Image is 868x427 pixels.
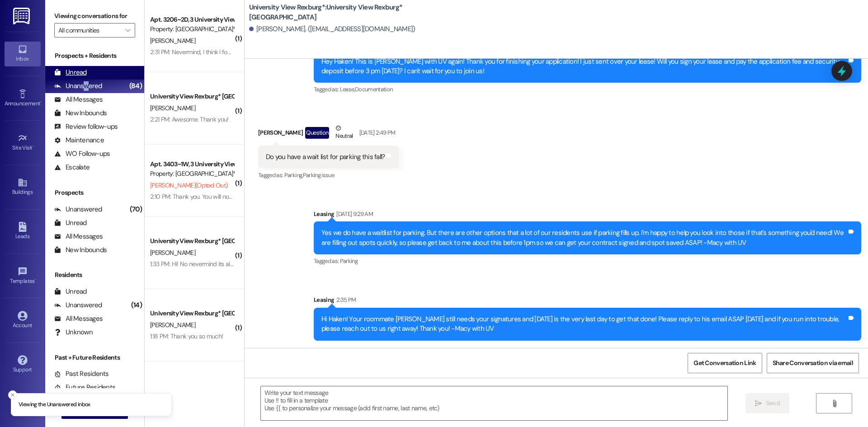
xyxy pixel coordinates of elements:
[54,245,107,255] div: New Inbounds
[334,123,354,142] div: Neutral
[284,171,303,179] span: Parking ,
[340,85,355,93] span: Lease ,
[150,48,420,56] div: 2:31 PM: Nevermind, I think I found it. [PERSON_NAME] not moving in according to [DATE] evening's...
[45,353,144,362] div: Past + Future Residents
[150,332,223,340] div: 1:18 PM: Thank you so much!
[54,81,102,91] div: Unanswered
[125,27,130,34] i: 
[54,9,135,23] label: Viewing conversations for
[54,314,103,324] div: All Messages
[314,209,861,222] div: Leasing
[54,163,90,172] div: Escalate
[150,236,234,246] div: University View Rexburg* [GEOGRAPHIC_DATA]
[54,108,107,118] div: New Inbounds
[314,254,861,267] div: Tagged as:
[258,169,400,182] div: Tagged as:
[54,300,102,310] div: Unanswered
[340,257,358,265] span: Parking
[150,181,227,189] span: [PERSON_NAME] (Opted Out)
[54,369,109,379] div: Past Residents
[773,358,853,368] span: Share Conversation via email
[54,218,87,228] div: Unread
[150,309,234,318] div: University View Rexburg* [GEOGRAPHIC_DATA]
[355,85,393,93] span: Documentation
[766,399,780,408] span: Send
[54,383,115,392] div: Future Residents
[129,298,144,312] div: (14)
[127,79,144,93] div: (84)
[54,95,103,104] div: All Messages
[8,390,17,399] button: Close toast
[5,42,41,66] a: Inbox
[13,8,32,24] img: ResiDesk Logo
[5,175,41,199] a: Buildings
[150,160,234,169] div: Apt. 3403~1W, 3 University View Rexburg
[258,123,400,145] div: [PERSON_NAME]
[357,128,396,137] div: [DATE] 2:49 PM
[150,249,195,257] span: [PERSON_NAME]
[150,92,234,101] div: University View Rexburg* [GEOGRAPHIC_DATA]
[767,353,859,373] button: Share Conversation via email
[54,149,110,159] div: WO Follow-ups
[19,401,90,409] p: Viewing the Unanswered inbox
[150,115,228,123] div: 2:21 PM: Awesome. Thank you!
[58,23,121,38] input: All communities
[688,353,762,373] button: Get Conversation Link
[334,209,373,219] div: [DATE] 9:29 AM
[249,24,415,34] div: [PERSON_NAME]. ([EMAIL_ADDRESS][DOMAIN_NAME])
[40,99,42,105] span: •
[5,308,41,333] a: Account
[150,321,195,329] span: [PERSON_NAME]
[693,358,756,368] span: Get Conversation Link
[266,152,385,162] div: Do you have a wait list for parking this fall?
[54,68,87,77] div: Unread
[303,171,335,179] span: Parking issue
[321,57,847,76] div: Hey Haken! This is [PERSON_NAME] with UV again! Thank you for finishing your application! I just ...
[314,295,861,308] div: Leasing
[45,51,144,61] div: Prospects + Residents
[150,24,234,34] div: Property: [GEOGRAPHIC_DATA]*
[150,192,577,201] div: 2:10 PM: Thank you. You will no longer receive texts from this thread. Please reply with 'UNSTOP'...
[127,202,144,216] div: (70)
[54,205,102,214] div: Unanswered
[45,270,144,280] div: Residents
[45,188,144,197] div: Prospects
[5,264,41,288] a: Templates •
[54,122,118,131] div: Review follow-ups
[314,83,861,96] div: Tagged as:
[54,136,104,145] div: Maintenance
[150,37,195,45] span: [PERSON_NAME]
[5,131,41,155] a: Site Visit •
[150,104,195,112] span: [PERSON_NAME]
[755,400,762,407] i: 
[54,232,103,241] div: All Messages
[54,287,87,296] div: Unread
[305,127,329,138] div: Question
[321,228,847,248] div: Yes we do have a waitlist for parking. But there are other options that a lot of our residents us...
[150,15,234,24] div: Apt. 3206~2D, 3 University View Rexburg
[5,219,41,244] a: Leads
[33,143,34,150] span: •
[35,277,36,283] span: •
[150,169,234,178] div: Property: [GEOGRAPHIC_DATA]*
[5,352,41,377] a: Support
[54,328,93,337] div: Unknown
[831,400,838,407] i: 
[150,260,687,268] div: 1:33 PM: Hi! No nevermind its all good. Quick question though, is [DATE] the earlier we can move ...
[321,314,847,334] div: Hi Haken! Your roommate [PERSON_NAME] still needs your signatures and [DATE] is the very last day...
[249,3,430,22] b: University View Rexburg*: University View Rexburg* [GEOGRAPHIC_DATA]
[745,393,789,413] button: Send
[334,295,356,305] div: 2:35 PM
